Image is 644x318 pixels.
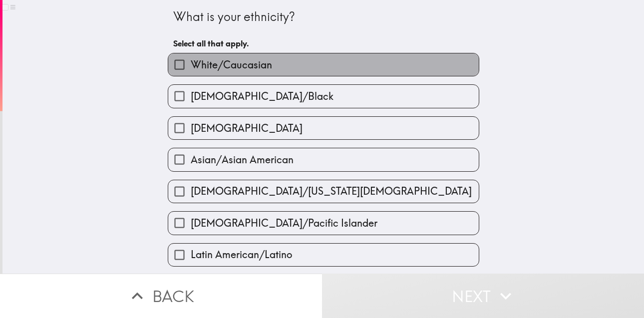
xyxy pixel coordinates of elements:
[10,0,16,13] span: ≡
[168,148,479,171] button: Asian/Asian American
[191,121,303,135] span: [DEMOGRAPHIC_DATA]
[168,180,479,203] button: [DEMOGRAPHIC_DATA]/[US_STATE][DEMOGRAPHIC_DATA]
[168,212,479,234] button: [DEMOGRAPHIC_DATA]/Pacific Islander
[191,153,294,167] span: Asian/Asian American
[191,89,333,103] span: [DEMOGRAPHIC_DATA]/Black
[2,4,8,10] input: ≡
[168,53,479,76] button: White/Caucasian
[191,184,472,198] span: [DEMOGRAPHIC_DATA]/[US_STATE][DEMOGRAPHIC_DATA]
[173,38,474,49] h6: Select all that apply.
[168,85,479,107] button: [DEMOGRAPHIC_DATA]/Black
[173,8,474,25] div: What is your ethnicity?
[191,58,272,72] span: White/Caucasian
[191,248,292,262] span: Latin American/Latino
[322,274,644,318] button: Next
[168,244,479,266] button: Latin American/Latino
[168,117,479,139] button: [DEMOGRAPHIC_DATA]
[191,216,377,230] span: [DEMOGRAPHIC_DATA]/Pacific Islander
